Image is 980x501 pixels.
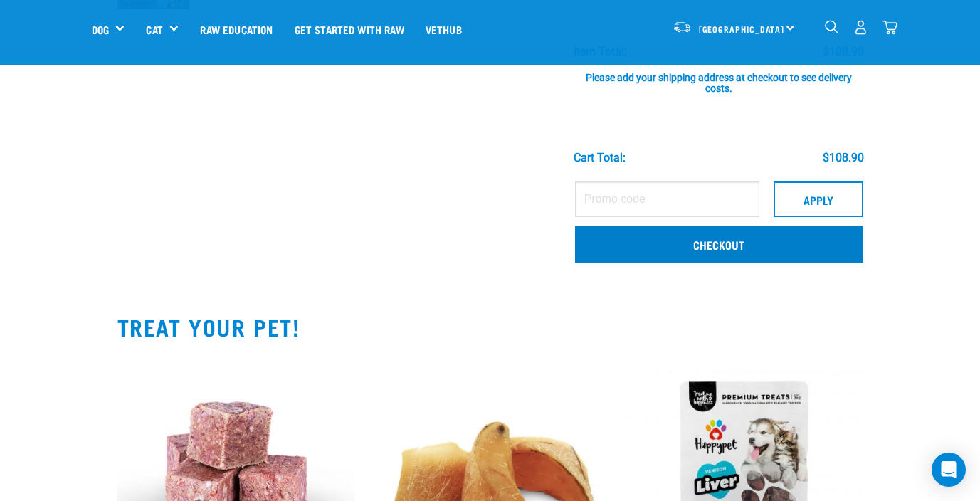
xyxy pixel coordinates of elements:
[574,152,626,164] div: Cart total:
[825,20,838,33] img: home-icon-1@2x.png
[932,453,966,487] div: Open Intercom Messenger
[92,21,109,38] a: Dog
[117,314,863,339] h2: TREAT YOUR PET!
[774,181,863,217] button: Apply
[882,20,897,35] img: home-icon@2x.png
[284,1,415,58] a: Get started with Raw
[575,226,863,263] a: Checkout
[853,20,868,35] img: user.png
[189,1,283,58] a: Raw Education
[415,1,473,58] a: Vethub
[574,58,864,95] div: Please add your shipping address at checkout to see delivery costs.
[146,21,162,38] a: Cat
[673,21,692,33] img: van-moving.png
[823,152,864,164] div: $108.90
[699,26,785,31] span: [GEOGRAPHIC_DATA]
[575,181,759,217] input: Promo code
